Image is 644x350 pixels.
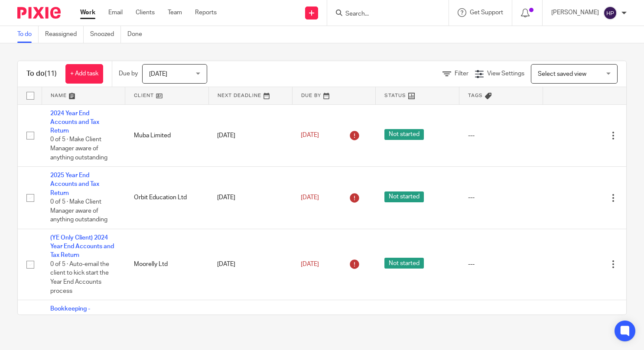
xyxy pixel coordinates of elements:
a: To do [17,26,39,43]
a: Email [108,8,123,17]
span: Not started [384,129,424,140]
td: Moorelly Ltd [125,229,209,300]
span: [DATE] [301,261,319,267]
p: Due by [119,69,138,78]
a: Reassigned [45,26,84,43]
span: [DATE] [149,71,167,77]
p: [PERSON_NAME] [551,8,599,17]
a: (YE Only Client) 2024 Year End Accounts and Tax Return [50,235,114,259]
span: (11) [45,70,57,77]
span: Select saved view [538,71,586,77]
td: [DATE] [208,104,292,167]
div: --- [468,260,534,269]
a: Bookkeeping - Automated [50,306,90,321]
span: Tags [468,93,483,98]
td: Muba Limited [125,104,209,167]
span: Not started [384,258,424,269]
a: 2024 Year End Accounts and Tax Return [50,110,99,134]
img: Pixie [17,7,61,19]
span: Not started [384,191,424,202]
span: Get Support [470,10,503,16]
div: --- [468,131,534,140]
a: Team [168,8,182,17]
a: Done [127,26,149,43]
td: [DATE] [208,167,292,229]
td: Bibowines Limited [125,300,209,345]
td: Orbit Education Ltd [125,167,209,229]
span: [DATE] [301,133,319,139]
span: 0 of 5 · Auto-email the client to kick start the Year End Accounts process [50,261,109,294]
h1: To do [26,69,57,78]
span: 0 of 5 · Make Client Manager aware of anything outstanding [50,199,107,223]
td: [DATE] [208,300,292,345]
span: [DATE] [301,194,319,201]
img: svg%3E [603,6,617,20]
span: Filter [455,71,468,77]
a: Work [80,8,95,17]
input: Search [345,10,423,18]
a: Reports [195,8,217,17]
span: 0 of 5 · Make Client Manager aware of anything outstanding [50,137,107,161]
a: Clients [136,8,155,17]
a: + Add task [65,64,103,84]
td: [DATE] [208,229,292,300]
div: --- [468,193,534,202]
span: View Settings [487,71,524,77]
a: 2025 Year End Accounts and Tax Return [50,172,99,196]
a: Snoozed [90,26,121,43]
